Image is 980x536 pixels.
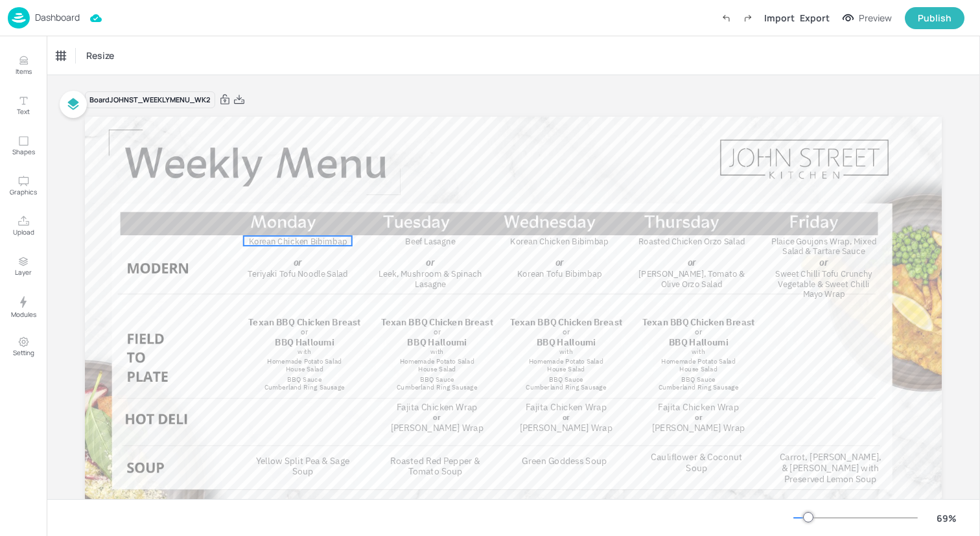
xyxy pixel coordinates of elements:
span: [PERSON_NAME] Wrap [391,422,484,434]
span: [PERSON_NAME], Tomato & Olive Orzo Salad [638,268,745,289]
span: BBQ Sauce [420,375,454,384]
span: Beef Lasagne [405,235,455,246]
span: [PERSON_NAME] Wrap [520,422,612,434]
span: Teriyaki Tofu Noodle Salad [248,268,347,279]
span: with [430,347,444,356]
span: BBQ Halloumi [275,336,334,348]
span: Homemade Potato Salad [529,356,603,365]
span: Texan BBQ Chicken Breast [642,316,754,328]
span: Green Goddess Soup [522,455,607,467]
span: or [695,412,703,422]
div: Preview [859,11,892,25]
div: Import [764,11,795,25]
span: or [555,256,564,268]
span: House Salad [547,365,585,373]
span: BBQ Halloumi [537,336,596,348]
label: Redo (Ctrl + Y) [737,7,759,29]
span: Texan BBQ Chicken Breast [248,316,360,328]
span: or [294,256,302,268]
img: logo-86c26b7e.jpg [8,7,30,29]
span: Fajita Chicken Wrap [658,401,739,413]
span: Texan BBQ Chicken Breast [381,316,493,328]
span: Fajita Chicken Wrap [397,401,478,413]
span: or [688,256,696,268]
span: or [819,256,828,268]
span: or [695,327,702,336]
span: Sweet Chilli Tofu Crunchy Vegetable & Sweet Chilli Mayo Wrap [775,268,872,299]
button: Preview [835,8,900,28]
span: Leek, Mushroom & Spinach Lasagne [379,268,482,289]
span: Texan BBQ Chicken Breast [510,316,622,328]
span: Carrot, [PERSON_NAME], & [PERSON_NAME] with Preserved Lemon Soup [780,451,881,484]
span: House Salad [286,365,324,373]
span: or [563,327,570,336]
span: Roasted Chicken Orzo Salad [638,235,745,246]
span: Plaice Goujons Wrap, Mixed Salad & Tartare Sauce [771,235,876,256]
span: with [297,347,311,356]
span: Homemade Potato Salad [267,356,342,365]
span: Cumberland Ring Sausage [397,383,477,391]
span: with [692,347,705,356]
span: BBQ Halloumi [407,336,467,348]
span: BBQ Sauce [549,375,583,384]
span: BBQ Sauce [681,375,716,384]
span: Homemade Potato Salad [400,356,474,365]
span: Yellow Split Pea & Sage Soup [256,455,350,477]
span: Korean Chicken Bibimbap [249,235,347,246]
span: House Salad [418,365,456,373]
span: or [433,412,441,422]
span: BBQ Sauce [287,375,321,384]
p: Dashboard [35,13,80,22]
span: or [434,327,441,336]
span: Cumberland Ring Sausage [264,383,345,391]
label: Undo (Ctrl + Z) [715,7,737,29]
span: [PERSON_NAME] Wrap [652,422,745,434]
span: Homemade Potato Salad [661,356,736,365]
span: Roasted Red Pepper & Tomato Soup [390,455,480,477]
span: Cauliflower & Coconut Soup [651,451,742,473]
span: House Salad [679,365,717,373]
span: or [301,327,308,336]
span: Fajita Chicken Wrap [526,401,607,413]
div: Board JOHNST_WEEKLYMENU_WK2 [85,91,215,109]
div: Publish [918,11,951,25]
span: Cumberland Ring Sausage [526,383,606,391]
div: Export [800,11,830,25]
span: or [563,412,570,422]
span: Korean Chicken Bibimbap [510,235,608,246]
span: Korean Tofu Bibimbap [517,268,601,279]
span: BBQ Halloumi [669,336,729,348]
span: Cumberland Ring Sausage [659,383,739,391]
div: 69 % [931,511,962,525]
span: Resize [84,49,117,62]
span: with [559,347,573,356]
span: or [426,256,434,268]
button: Publish [905,7,964,29]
